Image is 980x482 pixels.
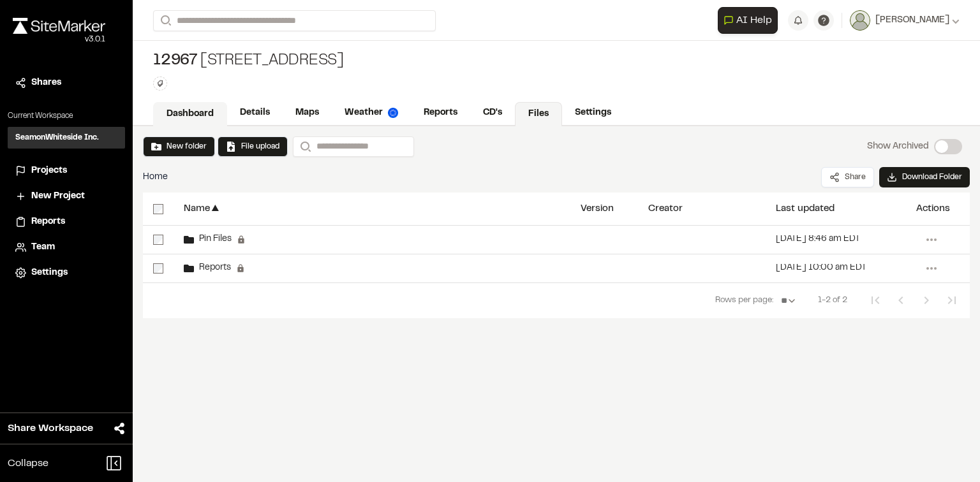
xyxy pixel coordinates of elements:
button: Edit Tags [153,77,167,91]
button: Share [821,167,874,187]
span: Shares [31,76,61,90]
button: Search [153,10,176,31]
div: Open AI Assistant [718,7,783,34]
div: Creator [648,204,683,214]
a: Shares [15,76,117,90]
p: Show Archived [867,140,929,154]
span: Rows per page: [715,295,773,307]
span: Settings [31,266,68,280]
div: Version [581,204,614,214]
button: First Page [863,288,888,313]
button: Previous Page [888,288,914,313]
div: Name [184,204,210,214]
span: Home [143,170,168,184]
div: Actions [916,204,950,214]
img: User [850,10,870,31]
span: Share Workspace [8,421,93,436]
div: [DATE] 8:46 am EDT [776,235,860,244]
a: Weather [332,101,411,125]
a: Team [15,240,117,254]
input: select-all-rows [153,204,163,214]
div: Last updated [776,204,835,214]
select: Rows per page: [776,288,803,314]
span: AI Help [736,13,772,28]
input: select-row-9efeab314f938be9ce67 [153,235,163,245]
div: Reports [184,263,245,274]
button: Last Page [939,288,965,313]
button: File upload [218,136,288,157]
span: New Project [31,189,85,203]
a: Files [515,102,562,126]
img: precipai.png [388,108,398,118]
button: Open AI Assistant [718,7,778,34]
nav: breadcrumb [143,170,168,184]
button: File upload [226,141,279,152]
div: [DATE] 10:00 am EDT [776,264,866,272]
div: Pin Files [184,235,246,245]
a: Reports [411,101,470,125]
span: Team [31,240,55,254]
a: Settings [562,101,624,125]
span: Pin Files [194,235,232,244]
a: Settings [15,266,117,280]
span: [PERSON_NAME] [875,13,949,27]
span: Collapse [8,456,48,471]
h3: SeamonWhiteside Inc. [15,132,99,143]
button: Download Folder [879,167,970,187]
button: [PERSON_NAME] [850,10,960,31]
a: Projects [15,164,117,178]
a: New Project [15,189,117,203]
span: Reports [31,215,65,229]
div: Oh geez...please don't... [13,34,105,45]
span: Reports [194,264,231,272]
button: New folder [143,136,215,157]
button: New folder [151,141,207,152]
a: Details [227,101,283,125]
a: CD's [470,101,515,125]
a: Dashboard [153,102,227,126]
button: Search [293,136,316,157]
img: rebrand.png [13,18,105,34]
a: Reports [15,215,117,229]
span: 12967 [153,51,198,71]
a: Maps [283,101,332,125]
div: select-all-rowsName▲VersionCreatorLast updatedActionsselect-row-9efeab314f938be9ce67Pin Files[DAT... [143,193,970,384]
span: 1-2 of 2 [818,295,847,307]
input: select-row-cc931df03b4b93a07993 [153,263,163,274]
div: [STREET_ADDRESS] [153,51,344,71]
p: Current Workspace [8,110,125,122]
button: Next Page [914,288,939,313]
span: Projects [31,164,67,178]
span: ▲ [210,203,221,215]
